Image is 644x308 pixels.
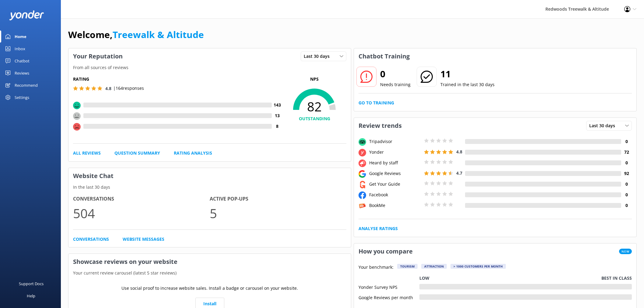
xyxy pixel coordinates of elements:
[450,264,506,269] div: > 1000 customers per month
[15,91,29,103] div: Settings
[68,184,351,191] p: In the last 30 days
[68,27,204,42] h1: Welcome,
[15,67,29,79] div: Reviews
[68,168,351,184] h3: Website Chat
[121,285,298,292] p: Use social proof to increase website sales. Install a badge or carousel on your website.
[210,203,346,223] p: 5
[282,99,346,114] span: 82
[380,67,411,81] h2: 0
[15,79,38,91] div: Recommend
[359,264,394,271] p: Your benchmark:
[380,81,411,88] p: Needs training
[601,275,632,282] p: Best in class
[354,118,406,134] h3: Review trends
[73,150,101,156] a: All Reviews
[19,278,44,290] div: Support Docs
[354,48,414,64] h3: Chatbot Training
[354,243,417,259] h3: How you compare
[73,203,210,223] p: 504
[15,43,25,55] div: Inbox
[210,195,346,203] h4: Active Pop-ups
[619,249,632,254] span: New
[123,236,164,243] a: Website Messages
[272,102,282,108] h4: 143
[105,86,111,91] span: 4.8
[113,85,144,92] p: | 164 responses
[368,149,422,156] div: Yonder
[621,170,632,177] h4: 92
[27,290,35,302] div: Help
[589,122,619,129] span: Last 30 days
[15,55,30,67] div: Chatbot
[73,236,109,243] a: Conversations
[304,53,333,60] span: Last 30 days
[421,264,447,269] div: Attraction
[621,202,632,209] h4: 0
[174,150,212,156] a: Rating Analysis
[272,112,282,119] h4: 13
[621,191,632,198] h4: 0
[73,195,210,203] h4: Conversations
[68,270,351,276] p: Your current review carousel (latest 5 star reviews)
[9,10,44,20] img: yonder-white-logo.png
[113,28,204,41] a: Treewalk & Altitude
[368,159,422,166] div: Heard by staff
[440,67,495,81] h2: 11
[368,202,422,209] div: BookMe
[68,64,351,71] p: From all sources of reviews
[368,138,422,145] div: Tripadvisor
[456,170,462,176] span: 4.7
[419,275,429,282] p: Low
[359,294,419,300] div: Google Reviews per month
[272,123,282,130] h4: 8
[397,264,418,269] div: Tourism
[368,170,422,177] div: Google Reviews
[440,81,495,88] p: Trained in the last 30 days
[359,100,394,106] a: Go to Training
[621,159,632,166] h4: 0
[621,138,632,145] h4: 0
[114,150,160,156] a: Question Summary
[73,76,282,82] h5: Rating
[621,149,632,156] h4: 72
[68,48,127,64] h3: Your Reputation
[359,284,419,289] div: Yonder Survey NPS
[368,181,422,187] div: Get Your Guide
[456,149,462,155] span: 4.8
[282,76,346,82] p: NPS
[621,181,632,187] h4: 0
[15,30,26,43] div: Home
[68,254,351,270] h3: Showcase reviews on your website
[282,115,346,122] h4: OUTSTANDING
[359,225,398,232] a: Analyse Ratings
[368,191,422,198] div: Facebook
